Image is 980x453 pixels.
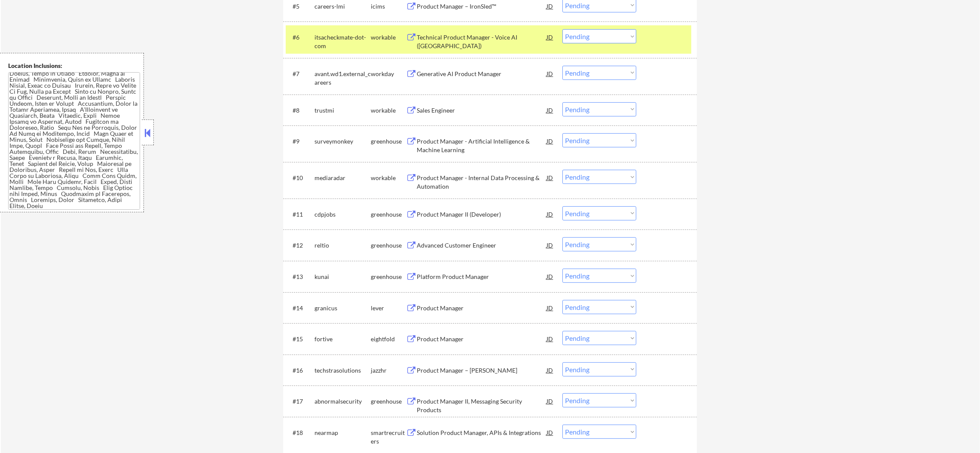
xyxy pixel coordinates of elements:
div: JD [546,269,554,284]
div: Location Inclusions: [8,61,140,70]
div: #5 [293,2,308,11]
div: Sales Engineer [417,106,546,115]
div: nearmap [314,429,371,437]
div: icims [371,2,406,11]
div: avant.wd1.external_careers [314,70,371,86]
div: JD [546,237,554,253]
div: #18 [293,429,308,437]
div: greenhouse [371,272,406,281]
div: careers-lmi [314,2,371,11]
div: JD [546,170,554,185]
div: Solution Product Manager, APIs & Integrations [417,429,546,437]
div: greenhouse [371,210,406,219]
div: #6 [293,33,308,42]
div: #10 [293,174,308,182]
div: Platform Product Manager [417,272,546,281]
div: Product Manager [417,335,546,343]
div: #8 [293,106,308,115]
div: #9 [293,137,308,146]
div: techstrasolutions [314,366,371,375]
div: workable [371,174,406,182]
div: fortive [314,335,371,343]
div: Generative AI Product Manager [417,70,546,78]
div: Product Manager – IronSled™ [417,2,546,11]
div: #14 [293,304,308,312]
div: jazzhr [371,366,406,375]
div: eightfold [371,335,406,343]
div: Product Manager [417,304,546,312]
div: surveymonkey [314,137,371,146]
div: Product Manager - Internal Data Processing & Automation [417,174,546,190]
div: #15 [293,335,308,343]
div: trustmi [314,106,371,115]
div: granicus [314,304,371,312]
div: mediaradar [314,174,371,182]
div: JD [546,300,554,315]
div: JD [546,362,554,378]
div: greenhouse [371,137,406,146]
div: kunai [314,272,371,281]
div: #11 [293,210,308,219]
div: reltio [314,241,371,250]
div: abnormalsecurity [314,397,371,406]
div: JD [546,66,554,81]
div: Product Manager – [PERSON_NAME] [417,366,546,375]
div: JD [546,393,554,409]
div: workday [371,70,406,78]
div: #12 [293,241,308,250]
div: Product Manager II (Developer) [417,210,546,219]
div: JD [546,133,554,149]
div: JD [546,102,554,118]
div: JD [546,331,554,346]
div: lever [371,304,406,312]
div: itsacheckmate-dot-com [314,33,371,50]
div: JD [546,206,554,222]
div: #17 [293,397,308,406]
div: Product Manager II, Messaging Security Products [417,397,546,414]
div: Technical Product Manager - Voice AI ([GEOGRAPHIC_DATA]) [417,33,546,50]
div: workable [371,33,406,42]
div: JD [546,29,554,45]
div: workable [371,106,406,115]
div: smartrecruiters [371,429,406,445]
div: #16 [293,366,308,375]
div: Advanced Customer Engineer [417,241,546,250]
div: #13 [293,272,308,281]
div: Product Manager - Artificial Intelligence & Machine Learning [417,137,546,154]
div: cdpjobs [314,210,371,219]
div: JD [546,425,554,440]
div: #7 [293,70,308,78]
div: greenhouse [371,241,406,250]
div: greenhouse [371,397,406,406]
